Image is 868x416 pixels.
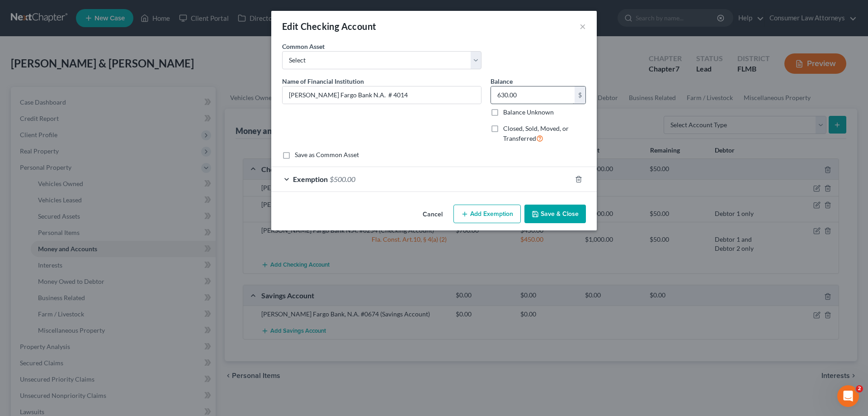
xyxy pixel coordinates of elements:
[282,42,325,51] label: Common Asset
[283,86,481,104] input: Enter name...
[856,385,863,392] span: 2
[282,77,364,85] span: Name of Financial Institution
[580,21,586,32] button: ×
[837,385,859,407] iframe: Intercom live chat
[415,206,450,224] button: Cancel
[295,150,359,159] label: Save as Common Asset
[330,175,355,183] span: $500.00
[282,20,376,33] div: Edit Checking Account
[575,86,585,104] div: $
[524,205,586,224] button: Save & Close
[491,86,575,104] input: 0.00
[503,108,554,117] label: Balance Unknown
[293,175,328,183] span: Exemption
[453,205,521,224] button: Add Exemption
[491,77,513,86] label: Balance
[503,124,569,142] span: Closed, Sold, Moved, or Transferred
